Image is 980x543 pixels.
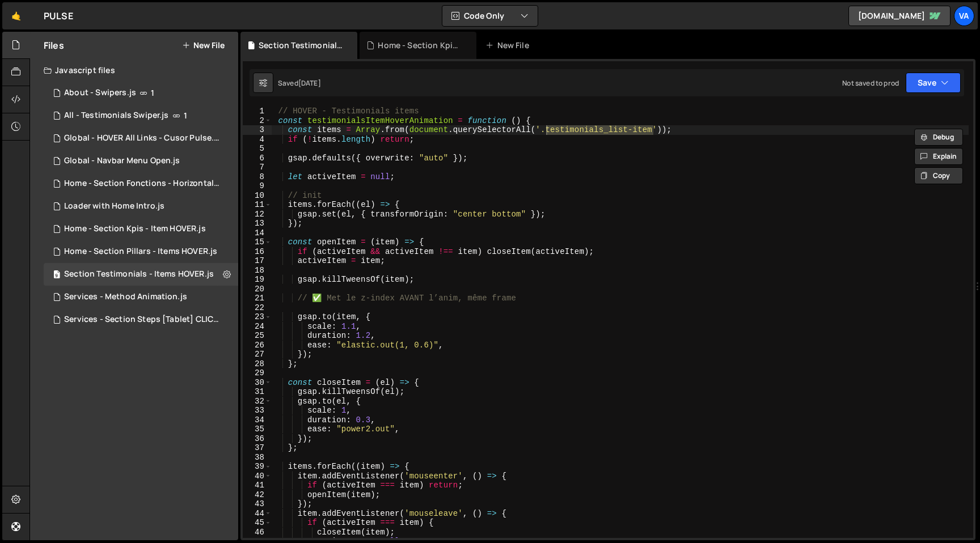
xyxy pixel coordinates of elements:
div: 14 [243,228,272,238]
div: 21 [243,294,272,303]
div: 35 [243,425,272,434]
div: 38 [243,453,272,463]
div: Loader with Home Intro.js [64,201,164,211]
div: 3 [243,125,272,135]
div: 11 [243,200,272,210]
div: 17 [243,256,272,266]
div: 39 [243,462,272,472]
button: Debug [914,129,963,146]
a: Va [954,6,974,26]
div: 31 [243,387,272,397]
div: 16253/43838.js [44,82,238,104]
div: 41 [243,481,272,490]
div: [DATE] [298,78,321,88]
div: 16 [243,247,272,257]
div: New File [485,40,533,51]
div: 16253/44426.js [44,150,238,172]
div: 20 [243,285,272,294]
div: 34 [243,415,272,425]
div: 16253/45790.js [44,308,242,331]
div: 16253/45676.js [44,127,242,150]
div: Section Testimonials - Items HOVER.js [259,40,344,51]
div: 29 [243,368,272,378]
div: 2 [243,116,272,126]
div: 37 [243,443,272,453]
div: 40 [243,472,272,481]
div: Global - HOVER All Links - Cusor Pulse.js [64,133,221,143]
div: Javascript files [30,59,238,82]
div: Home - Section Kpis - Item HOVER.js [44,218,238,240]
div: 27 [243,350,272,359]
div: 45 [243,518,272,528]
div: 13 [243,219,272,228]
div: 22 [243,303,272,313]
div: 8 [243,172,272,182]
div: 36 [243,434,272,444]
button: New File [182,41,225,50]
div: Home - Section Pillars - Items HOVER.js [44,240,239,263]
div: 19 [243,275,272,285]
div: 46 [243,528,272,537]
div: 42 [243,490,272,500]
div: Services - Method Animation.js [64,292,187,302]
div: 24 [243,322,272,332]
div: 23 [243,312,272,322]
div: 6 [243,154,272,163]
div: 16253/45820.js [44,172,242,195]
div: 30 [243,378,272,388]
div: PULSE [44,9,73,23]
div: Section Testimonials - Items HOVER.js [64,269,214,279]
button: Copy [914,167,963,184]
div: 25 [243,331,272,341]
div: 16253/45780.js [44,104,238,127]
div: 44 [243,509,272,519]
span: 9 [53,271,60,280]
div: 16253/45325.js [44,263,238,286]
a: 🤙 [2,2,30,29]
div: Home - Section Pillars - Items HOVER.js [64,247,217,257]
span: 1 [151,88,154,97]
div: 26 [243,341,272,350]
div: 10 [243,191,272,201]
div: 5 [243,144,272,154]
div: About - Swipers.js [64,88,136,98]
span: 1 [184,111,187,120]
div: 4 [243,135,272,145]
div: Global - Navbar Menu Open.js [64,156,180,166]
button: Explain [914,148,963,165]
div: Home - Section Kpis - Item HOVER.js [64,224,206,234]
div: Services - Section Steps [Tablet] CLICK.js [64,315,221,325]
div: 12 [243,210,272,219]
div: 32 [243,397,272,406]
div: 9 [243,181,272,191]
div: 15 [243,237,272,247]
div: Home - Section Fonctions - Horizontal scroll.js [64,179,221,189]
a: [DOMAIN_NAME] [848,6,951,26]
div: 18 [243,266,272,275]
div: 7 [243,163,272,172]
div: All - Testimonials Swiper.js [64,111,168,121]
div: 43 [243,499,272,509]
div: 16253/44878.js [44,286,238,308]
button: Code Only [442,6,538,26]
div: 1 [243,107,272,116]
h2: Files [44,39,64,52]
div: Not saved to prod [842,78,899,88]
button: Save [906,73,961,93]
div: 28 [243,359,272,369]
div: Saved [278,78,321,88]
div: Home - Section Kpis - Item HOVER.js [378,40,463,51]
div: 16253/45227.js [44,195,238,218]
div: 33 [243,406,272,415]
